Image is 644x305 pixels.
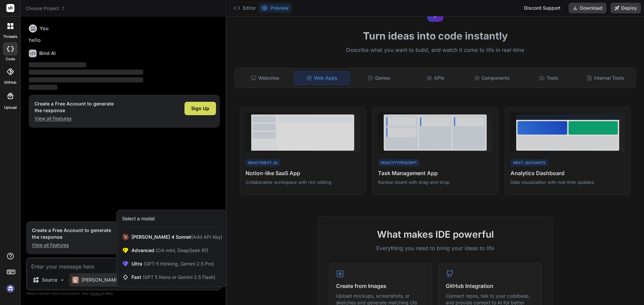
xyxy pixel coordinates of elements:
[191,234,222,240] span: (Add API Key)
[143,274,215,280] span: (GPT 5 Nano or Gemini 2.5 Flash)
[131,274,215,281] span: Fast
[6,56,15,62] label: code
[122,215,155,222] div: Select a model
[5,283,16,294] img: signin
[142,261,214,266] span: (GPT-5 thinking, Gemini 2.5 Pro)
[131,234,222,240] span: [PERSON_NAME] 4 Sonnet
[131,247,208,254] span: Advanced
[131,260,214,267] span: Ultra
[4,80,16,85] label: GitHub
[3,34,17,40] label: threads
[4,105,17,110] label: Upload
[154,247,208,253] span: (O4-mini, DeepSeek R1)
